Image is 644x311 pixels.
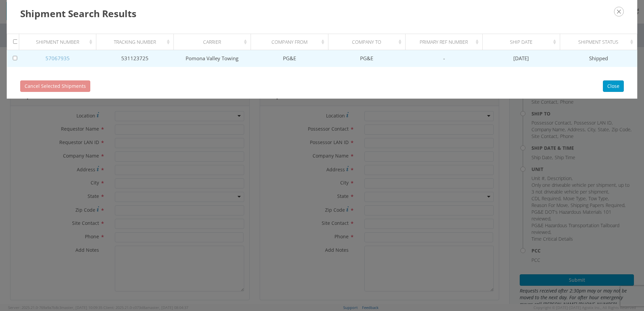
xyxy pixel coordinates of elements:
[405,50,482,67] td: -
[180,39,249,45] div: Carrier
[96,50,173,67] td: 531123725
[411,39,480,45] div: Primary Ref Number
[328,50,405,67] td: PG&E
[102,39,171,45] div: Tracking Number
[603,80,624,92] button: Close
[589,55,608,62] span: Shipped
[489,39,558,45] div: Ship Date
[257,39,326,45] div: Company From
[45,55,70,62] a: 57067935
[20,80,90,92] button: Cancel Selected Shipments
[20,7,624,20] h3: Shipment Search Results
[251,50,328,67] td: PG&E
[566,39,635,45] div: Shipment Status
[513,55,529,62] span: [DATE]
[173,50,251,67] td: Pomona Valley Towing
[334,39,403,45] div: Company To
[25,39,94,45] div: Shipment Number
[25,83,86,89] span: Cancel Selected Shipments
